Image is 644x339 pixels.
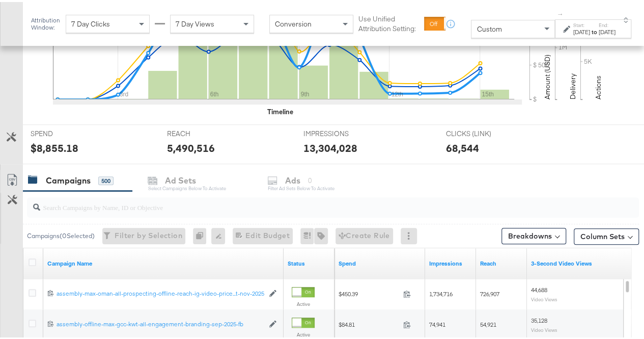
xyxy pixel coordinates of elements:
text: Actions [594,73,603,97]
a: assembly-max-oman-all-prospecting-offline-reach-ig-video-price...t-nov-2025 [57,288,264,296]
a: The number of people your ad was served to. [480,257,523,266]
span: 7 Day Clicks [71,17,110,27]
span: 726,907 [480,288,499,296]
a: assembly-offline-max-gcc-kwt-all-engagement-branding-sep-2025-fb [57,318,264,327]
text: Amount (USD) [543,53,552,97]
a: Shows the current state of your Ad Campaign. [288,257,330,266]
div: [DATE] [599,26,615,34]
input: Search Campaigns by Name, ID or Objective [40,191,585,211]
div: [DATE] [573,26,590,34]
div: assembly-offline-max-gcc-kwt-all-engagement-branding-sep-2025-fb [57,318,264,326]
div: Attribution Window: [31,15,61,29]
a: The total amount spent to date. [339,257,421,266]
span: 35,128 [531,315,547,322]
span: Conversion [275,17,312,27]
a: The number of times your video was viewed for 3 seconds or more. [531,257,625,266]
div: Campaigns [46,173,91,185]
span: $450.39 [339,288,399,296]
label: Use Unified Attribution Setting: [358,12,420,31]
span: CLICKS (LINK) [445,127,522,137]
sub: Video Views [531,294,557,300]
strong: to [590,26,599,34]
label: Active [292,299,315,305]
sub: Video Views [531,325,557,331]
a: Your campaign name. [47,257,279,266]
span: 44,688 [531,284,547,292]
span: $84.81 [339,319,399,326]
span: 1,734,716 [429,288,453,296]
span: ↑ [556,11,566,14]
span: Custom [477,22,501,32]
span: 7 Day Views [176,17,214,27]
span: IMPRESSIONS [303,127,380,137]
div: 5,490,516 [167,139,215,153]
text: Delivery [568,71,577,97]
label: End: [599,20,615,27]
div: Timeline [267,105,293,115]
span: 74,941 [429,319,445,326]
a: The number of times your ad was served. On mobile apps an ad is counted as served the first time ... [429,257,472,266]
div: $8,855.18 [31,139,78,153]
button: Column Sets [574,226,639,243]
label: Active [292,329,315,336]
div: Campaigns ( 0 Selected) [27,229,95,239]
span: SPEND [31,127,107,137]
label: Start: [573,20,590,27]
span: REACH [167,127,243,137]
div: 0 [193,226,211,242]
button: Breakdowns [501,226,566,242]
span: 54,921 [480,319,496,326]
div: assembly-max-oman-all-prospecting-offline-reach-ig-video-price...t-nov-2025 [57,288,264,296]
div: 13,304,028 [303,139,357,153]
div: 500 [98,174,114,184]
div: 68,544 [445,139,479,153]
